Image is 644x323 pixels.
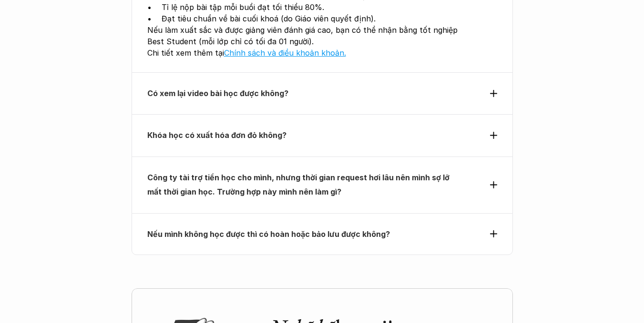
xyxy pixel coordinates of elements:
[147,130,286,140] strong: Khóa học có xuất hóa đơn đỏ không?
[147,24,466,47] p: Nếu làm xuất sắc và được giảng viên đánh giá cao, bạn có thể nhận bằng tốt nghiệp Best Student (m...
[162,1,466,13] p: Tỉ lệ nộp bài tập mỗi buổi đạt tối thiểu 80%.
[147,229,390,239] strong: Nếu mình không học được thì có hoàn hoặc bảo lưu được không?
[147,47,466,59] p: Chi tiết xem thêm tại
[162,13,466,24] p: Đạt tiêu chuẩn về bài cuối khoá (do Giáo viên quyết định).
[224,48,346,58] a: Chính sách và điều khoản khoản.
[147,88,288,98] strong: Có xem lại video bài học được không?
[147,173,451,196] strong: Công ty tài trợ tiền học cho mình, nhưng thời gian request hơi lâu nên mình sợ lỡ mất thời gian h...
